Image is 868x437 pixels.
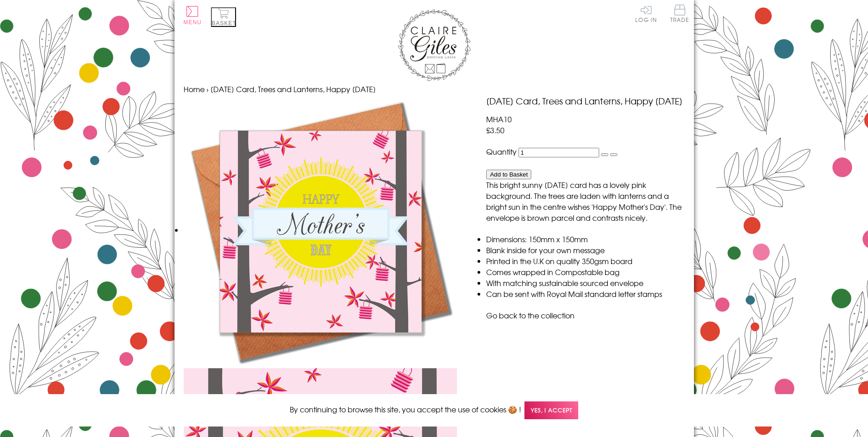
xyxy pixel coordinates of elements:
a: Go back to the collection [486,310,575,321]
span: Yes, I accept [524,401,578,419]
img: Claire Giles Greetings Cards [398,9,471,81]
a: Home [184,83,205,94]
span: £3.50 [486,125,504,135]
li: Printed in the U.K on quality 350gsm board [486,255,684,266]
h1: [DATE] Card, Trees and Lanterns, Happy [DATE] [486,94,684,108]
span: › [206,83,209,94]
button: Menu [184,6,202,26]
li: Dimensions: 150mm x 150mm [486,234,684,245]
li: With matching sustainable sourced envelope [486,277,684,288]
li: Blank inside for your own message [486,245,684,255]
li: Can be sent with Royal Mail standard letter stamps [486,288,684,299]
img: Mother's Day Card, Trees and Lanterns, Happy Mother's Day [184,94,457,368]
span: Add to Basket [490,171,528,178]
p: This bright sunny [DATE] card has a lovely pink background. The trees are laden with lanterns and... [486,179,684,223]
nav: breadcrumbs [184,83,685,94]
a: Log In [635,5,657,22]
button: Add to Basket [486,170,531,179]
span: Trade [670,5,689,22]
span: MHA10 [486,114,512,125]
span: Menu [184,19,202,26]
button: Basket [211,7,236,27]
a: Trade [670,5,689,24]
span: [DATE] Card, Trees and Lanterns, Happy [DATE] [211,83,376,94]
label: Quantity [486,146,517,157]
li: Comes wrapped in Compostable bag [486,266,684,277]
